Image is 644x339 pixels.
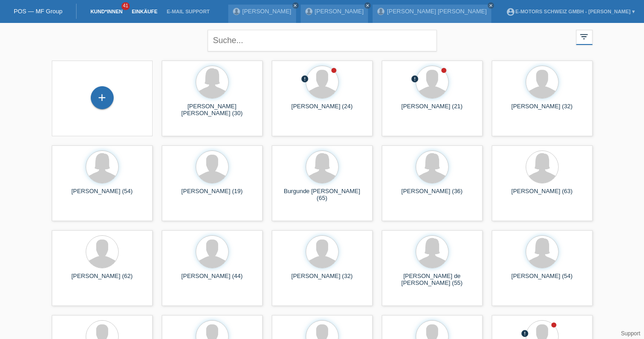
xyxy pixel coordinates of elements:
[499,272,585,287] div: [PERSON_NAME] (54)
[242,8,292,15] a: [PERSON_NAME]
[169,272,255,287] div: [PERSON_NAME] (44)
[91,90,113,106] div: Kund*in hinzufügen
[292,2,299,9] a: close
[499,188,585,202] div: [PERSON_NAME] (63)
[365,3,370,8] i: close
[121,2,130,10] span: 41
[14,8,62,15] a: POS — MF Group
[162,9,215,14] a: E-Mail Support
[501,9,639,14] a: account_circleE-Motors Schweiz GmbH - [PERSON_NAME] ▾
[208,30,437,51] input: Suche...
[301,75,309,83] i: error
[521,329,529,338] i: error
[488,2,494,9] a: close
[59,188,145,202] div: [PERSON_NAME] (54)
[301,75,309,84] div: Unbestätigt, in Bearbeitung
[364,2,371,9] a: close
[279,272,365,287] div: [PERSON_NAME] (32)
[389,272,475,287] div: [PERSON_NAME] de [PERSON_NAME] (55)
[389,188,475,202] div: [PERSON_NAME] (36)
[499,103,585,117] div: [PERSON_NAME] (32)
[387,8,486,15] a: [PERSON_NAME] [PERSON_NAME]
[389,103,475,117] div: [PERSON_NAME] (21)
[506,7,515,17] i: account_circle
[279,188,365,202] div: Burgunde [PERSON_NAME] (65)
[621,330,640,337] a: Support
[127,9,162,14] a: Einkäufe
[279,103,365,117] div: [PERSON_NAME] (24)
[315,8,364,15] a: [PERSON_NAME]
[411,75,419,84] div: Unbestätigt, in Bearbeitung
[411,75,419,83] i: error
[489,3,493,8] i: close
[293,3,298,8] i: close
[86,9,127,14] a: Kund*innen
[521,329,529,339] div: Unbestätigt, in Bearbeitung
[59,272,145,287] div: [PERSON_NAME] (62)
[169,103,255,117] div: [PERSON_NAME] [PERSON_NAME] (30)
[579,32,589,42] i: filter_list
[169,188,255,202] div: [PERSON_NAME] (19)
